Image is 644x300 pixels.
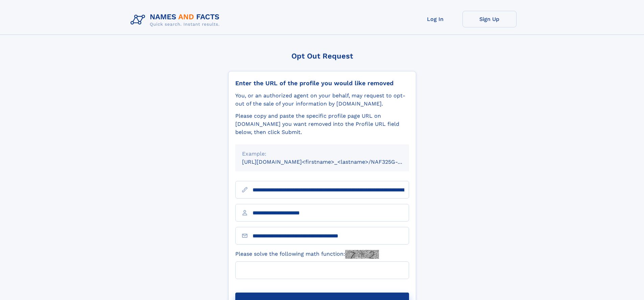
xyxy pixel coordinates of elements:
div: Example: [242,150,402,158]
div: Opt Out Request [228,52,416,60]
a: Log In [408,11,462,27]
a: Sign Up [462,11,517,27]
img: Logo Names and Facts [128,11,225,29]
label: Please solve the following math function: [235,250,379,259]
div: Please copy and paste the specific profile page URL on [DOMAIN_NAME] you want removed into the Pr... [235,112,409,136]
div: You, or an authorized agent on your behalf, may request to opt-out of the sale of your informatio... [235,92,409,108]
small: [URL][DOMAIN_NAME]<firstname>_<lastname>/NAF325G-xxxxxxxx [242,159,422,165]
div: Enter the URL of the profile you would like removed [235,79,409,87]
